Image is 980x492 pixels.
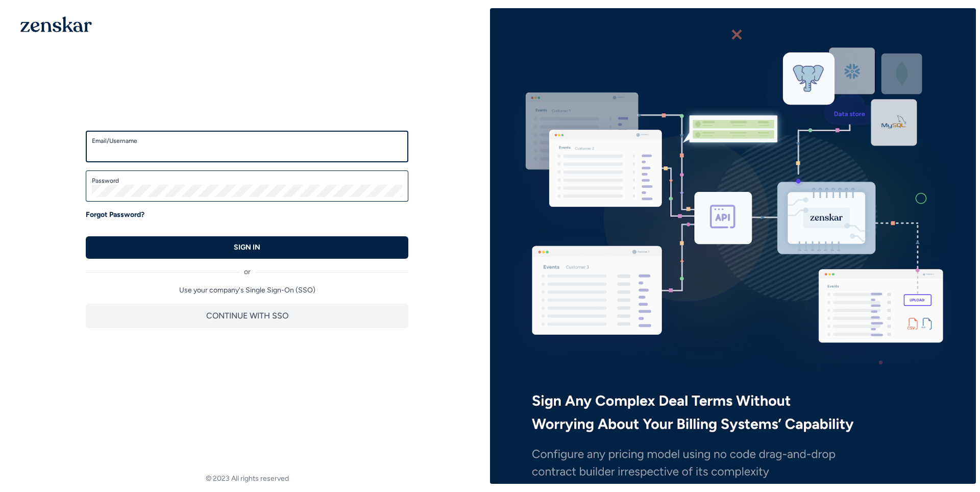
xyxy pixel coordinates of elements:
div: or [86,259,408,277]
button: SIGN IN [86,236,408,259]
img: 1OGAJ2xQqyY4LXKgY66KYq0eOWRCkrZdAb3gUhuVAqdWPZE9SRJmCz+oDMSn4zDLXe31Ii730ItAGKgCKgCCgCikA4Av8PJUP... [20,16,92,32]
a: Forgot Password? [86,210,144,220]
button: CONTINUE WITH SSO [86,304,408,328]
label: Password [92,177,402,185]
p: Use your company's Single Sign-On (SSO) [86,285,408,296]
label: Email/Username [92,137,402,145]
footer: © 2023 All rights reserved [4,474,490,484]
p: SIGN IN [234,242,260,253]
